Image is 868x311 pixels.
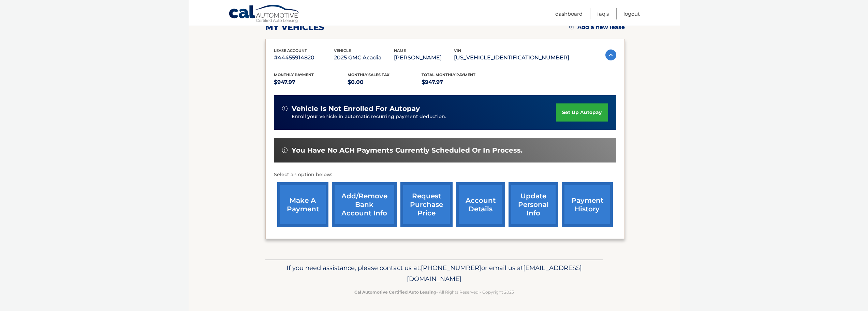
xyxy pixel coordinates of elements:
p: Enroll your vehicle in automatic recurring payment deduction. [292,113,556,121]
span: Monthly sales Tax [348,72,389,77]
a: Add a new lease [569,24,625,31]
img: accordion-active.svg [605,50,616,60]
p: $947.97 [422,77,496,87]
a: FAQ's [597,8,609,19]
p: $947.97 [274,77,348,87]
a: Dashboard [555,8,583,19]
p: [US_VEHICLE_IDENTIFICATION_NUMBER] [454,53,569,62]
p: Select an option below: [274,171,616,179]
a: Add/Remove bank account info [332,182,397,227]
span: vehicle [334,48,351,53]
p: - All Rights Reserved - Copyright 2025 [270,288,599,296]
span: You have no ACH payments currently scheduled or in process. [292,146,523,155]
img: add.svg [569,25,574,29]
span: Total Monthly Payment [422,72,475,77]
a: set up autopay [556,103,608,122]
a: payment history [562,182,613,227]
img: alert-white.svg [282,106,288,111]
span: name [394,48,406,53]
span: vehicle is not enrolled for autopay [292,104,420,113]
a: request purchase price [400,182,453,227]
span: vin [454,48,461,53]
span: lease account [274,48,307,53]
span: Monthly Payment [274,72,314,77]
span: [EMAIL_ADDRESS][DOMAIN_NAME] [407,264,582,283]
a: account details [456,182,505,227]
p: #44455914820 [274,53,334,62]
p: 2025 GMC Acadia [334,53,394,62]
img: alert-white.svg [282,147,288,153]
a: make a payment [277,182,328,227]
h2: my vehicles [265,22,324,32]
p: If you need assistance, please contact us at: or email us at [270,263,599,284]
strong: Cal Automotive Certified Auto Leasing [354,289,436,295]
a: Logout [623,8,640,19]
a: Cal Automotive [229,4,300,24]
p: $0.00 [348,77,422,87]
p: [PERSON_NAME] [394,53,454,62]
span: [PHONE_NUMBER] [421,264,481,272]
a: update personal info [509,182,558,227]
